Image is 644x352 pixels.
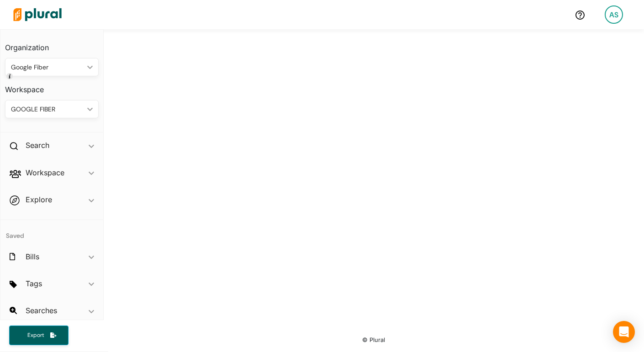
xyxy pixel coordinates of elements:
h3: Organization [5,34,99,54]
small: © Plural [362,336,385,343]
span: Export [21,331,50,339]
h2: Searches [26,305,57,315]
h3: Workspace [5,76,99,96]
h2: Explore [26,194,52,205]
button: Export [9,326,69,345]
div: Google Fiber [11,63,84,72]
h4: Saved [0,220,103,242]
div: Tooltip anchor [5,72,14,80]
h2: Tags [26,278,42,289]
h2: Bills [26,252,39,262]
h2: Search [26,140,49,150]
div: AS [605,5,623,24]
div: GOOGLE FIBER [11,105,84,114]
h2: Workspace [26,168,64,178]
div: Open Intercom Messenger [613,321,635,343]
a: AS [597,2,630,27]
